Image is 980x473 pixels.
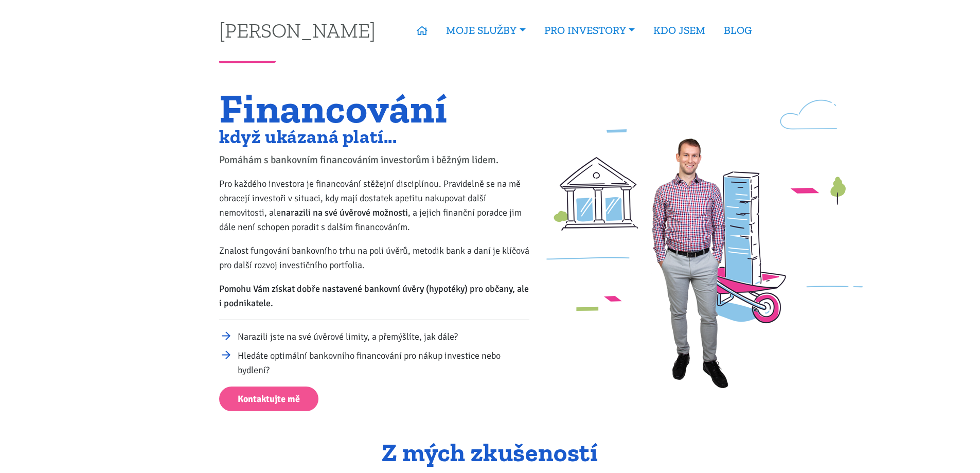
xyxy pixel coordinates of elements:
[238,329,529,344] li: Narazili jste na své úvěrové limity, a přemýšlíte, jak dále?
[219,128,529,145] h2: když ukázaná platí...
[437,19,534,42] a: MOJE SLUŽBY
[219,177,529,234] p: Pro každého investora je financování stěžejní disciplínou. Pravidelně se na mě obracejí investoři...
[219,243,529,272] p: Znalost fungování bankovního trhu na poli úvěrů, metodik bank a daní je klíčová pro další rozvoj ...
[219,20,376,40] a: [PERSON_NAME]
[644,19,715,42] a: KDO JSEM
[281,207,408,218] strong: narazili na své úvěrové možnosti
[715,19,761,42] a: BLOG
[219,153,529,167] p: Pomáhám s bankovním financováním investorům i běžným lidem.
[535,19,644,42] a: PRO INVESTORY
[219,283,529,309] strong: Pomohu Vám získat dobře nastavené bankovní úvěry (hypotéky) pro občany, ale i podnikatele.
[238,348,529,377] li: Hledáte optimální bankovního financování pro nákup investice nebo bydlení?
[219,439,761,467] h2: Z mých zkušeností
[219,91,529,126] h1: Financování
[219,387,318,412] a: Kontaktujte mě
